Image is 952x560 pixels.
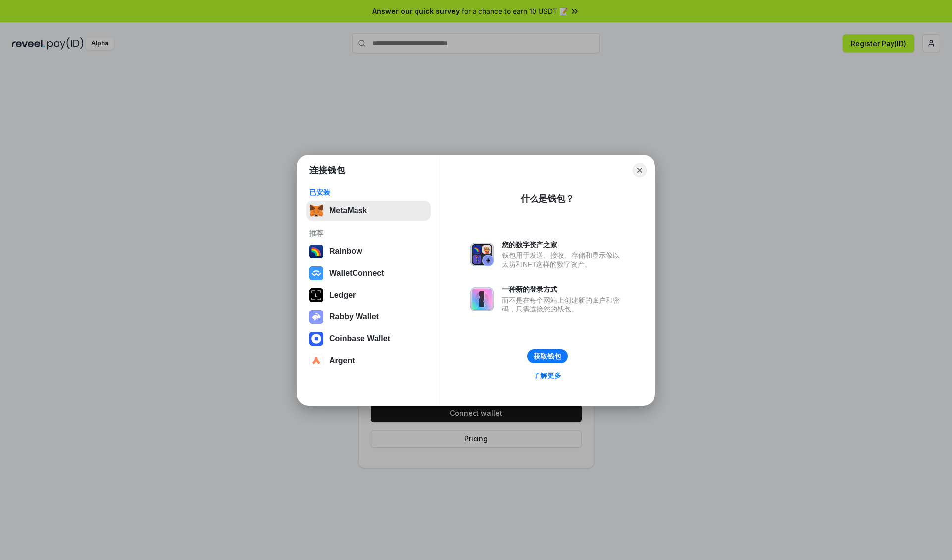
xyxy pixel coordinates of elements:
[306,263,431,283] button: WalletConnect
[528,369,567,382] a: 了解更多
[534,371,561,380] div: 了解更多
[534,352,561,361] div: 获取钱包
[306,242,431,261] button: Rainbow
[309,288,323,302] img: svg+xml,%3Csvg%20xmlns%3D%22http%3A%2F%2Fwww.w3.org%2F2000%2Fsvg%22%20width%3D%2228%22%20height%3...
[470,243,494,266] img: svg+xml,%3Csvg%20xmlns%3D%22http%3A%2F%2Fwww.w3.org%2F2000%2Fsvg%22%20fill%3D%22none%22%20viewBox...
[502,296,625,313] div: 而不是在每个网站上创建新的账户和密码，只需连接您的钱包。
[502,240,625,249] div: 您的数字资产之家
[309,188,428,197] div: 已安装
[329,356,355,365] div: Argent
[309,266,323,280] img: svg+xml,%3Csvg%20width%3D%2228%22%20height%3D%2228%22%20viewBox%3D%220%200%2028%2028%22%20fill%3D...
[329,291,356,300] div: Ledger
[306,351,431,371] button: Argent
[309,354,323,368] img: svg+xml,%3Csvg%20width%3D%2228%22%20height%3D%2228%22%20viewBox%3D%220%200%2028%2028%22%20fill%3D...
[306,201,431,221] button: MetaMask
[502,285,625,294] div: 一种新的登录方式
[633,163,647,177] button: Close
[329,334,390,343] div: Coinbase Wallet
[306,329,431,349] button: Coinbase Wallet
[329,247,362,256] div: Rainbow
[521,193,574,205] div: 什么是钱包？
[502,251,625,269] div: 钱包用于发送、接收、存储和显示像以太坊和NFT这样的数字资产。
[306,285,431,305] button: Ledger
[309,310,323,324] img: svg+xml,%3Csvg%20xmlns%3D%22http%3A%2F%2Fwww.w3.org%2F2000%2Fsvg%22%20fill%3D%22none%22%20viewBox...
[309,245,323,258] img: svg+xml,%3Csvg%20width%3D%22120%22%20height%3D%22120%22%20viewBox%3D%220%200%20120%20120%22%20fil...
[527,349,568,363] button: 获取钱包
[329,312,379,321] div: Rabby Wallet
[309,229,428,238] div: 推荐
[470,287,494,311] img: svg+xml,%3Csvg%20xmlns%3D%22http%3A%2F%2Fwww.w3.org%2F2000%2Fsvg%22%20fill%3D%22none%22%20viewBox...
[309,204,323,218] img: svg+xml,%3Csvg%20fill%3D%22none%22%20height%3D%2233%22%20viewBox%3D%220%200%2035%2033%22%20width%...
[329,269,384,278] div: WalletConnect
[309,332,323,346] img: svg+xml,%3Csvg%20width%3D%2228%22%20height%3D%2228%22%20viewBox%3D%220%200%2028%2028%22%20fill%3D...
[309,164,345,176] h1: 连接钱包
[306,307,431,327] button: Rabby Wallet
[329,206,367,215] div: MetaMask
